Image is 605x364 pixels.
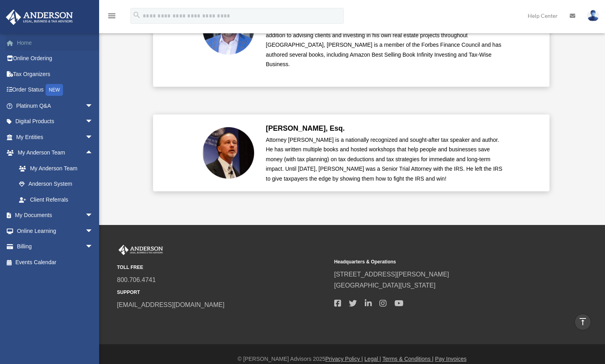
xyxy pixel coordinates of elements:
a: Terms & Conditions | [383,356,434,362]
a: My Anderson Teamarrow_drop_up [6,145,105,161]
a: vertical_align_top [574,314,591,330]
div: NEW [46,84,63,96]
a: Client Referrals [11,192,105,208]
a: My Anderson Team [11,160,105,176]
span: arrow_drop_down [85,239,101,255]
a: Legal | [364,356,381,362]
a: My Documentsarrow_drop_down [6,208,105,223]
small: SUPPORT [117,288,329,297]
a: [GEOGRAPHIC_DATA][US_STATE] [334,282,436,289]
a: [EMAIL_ADDRESS][DOMAIN_NAME] [117,301,224,308]
img: Scott-Estill-Headshot.png [203,127,254,179]
a: 800.706.4741 [117,276,156,283]
a: Events Calendar [6,254,105,270]
span: arrow_drop_down [85,98,101,114]
div: Attorney [PERSON_NAME] is a nationally recognized and sought-after tax speaker and author. He has... [266,135,504,184]
a: Digital Productsarrow_drop_down [6,114,105,130]
a: Online Learningarrow_drop_down [6,223,105,239]
a: Billingarrow_drop_down [6,239,105,255]
a: Anderson System [11,176,105,192]
i: menu [107,11,117,21]
img: Anderson Advisors Platinum Portal [117,245,165,255]
img: Anderson Advisors Platinum Portal [4,10,75,25]
span: arrow_drop_down [85,223,101,239]
div: © [PERSON_NAME] Advisors 2025 [99,354,605,364]
span: arrow_drop_down [85,114,101,130]
a: Order StatusNEW [6,82,105,98]
a: Privacy Policy | [325,356,363,362]
small: TOLL FREE [117,263,329,272]
span: arrow_drop_down [85,129,101,145]
a: Home [6,35,105,51]
a: Pay Invoices [435,356,466,362]
a: My Entitiesarrow_drop_down [6,129,105,145]
span: arrow_drop_down [85,208,101,224]
a: [STREET_ADDRESS][PERSON_NAME] [334,271,449,278]
small: Headquarters & Operations [334,258,546,266]
img: User Pic [587,10,599,21]
span: arrow_drop_up [85,145,101,161]
a: Tax Organizers [6,66,105,82]
i: search [132,11,141,19]
b: [PERSON_NAME], Esq. [266,124,345,132]
a: Platinum Q&Aarrow_drop_down [6,98,105,114]
a: Online Ordering [6,51,105,67]
a: menu [107,14,117,21]
i: vertical_align_top [578,317,588,326]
